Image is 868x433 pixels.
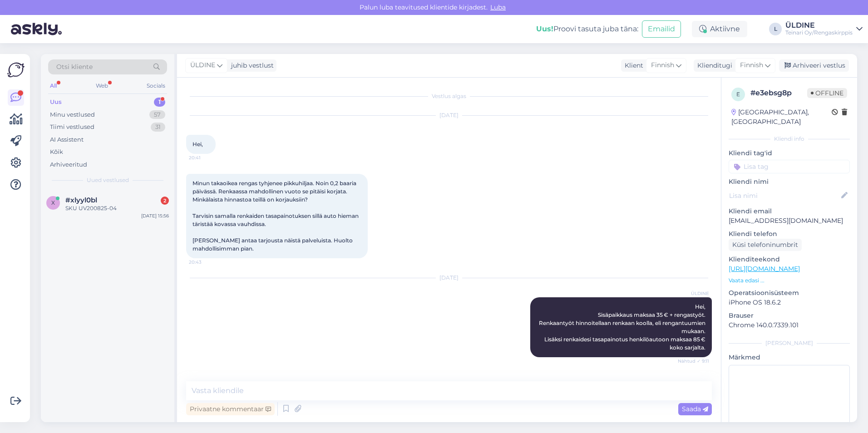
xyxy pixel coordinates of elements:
[189,259,223,266] span: 20:43
[50,123,94,132] div: Tiimi vestlused
[642,20,681,38] button: Emailid
[729,191,839,201] input: Lisa nimi
[154,98,165,107] div: 1
[50,110,95,119] div: Minu vestlused
[50,160,87,169] div: Arhiveeritud
[692,21,747,37] div: Aktiivne
[729,288,850,298] p: Operatsioonisüsteem
[729,298,850,307] p: iPhone OS 18.6.2
[731,108,832,127] div: [GEOGRAPHIC_DATA], [GEOGRAPHIC_DATA]
[785,22,863,36] a: ÜLDINETeinari Oy/Rengaskirppis
[785,29,853,36] div: Teinari Oy/Rengaskirppis
[145,80,167,92] div: Socials
[65,204,169,212] div: SKU UV200825-04
[729,311,850,320] p: Brauser
[729,177,850,187] p: Kliendi nimi
[729,207,850,216] p: Kliendi email
[186,92,712,100] div: Vestlus algas
[769,23,782,35] div: L
[50,148,63,157] div: Kõik
[186,403,275,415] div: Privaatne kommentaar
[141,212,169,219] div: [DATE] 15:56
[151,123,165,132] div: 31
[51,199,55,206] span: x
[729,216,850,226] p: [EMAIL_ADDRESS][DOMAIN_NAME]
[65,196,97,204] span: #xlyyl0bl
[740,60,763,70] span: Finnish
[227,61,274,70] div: juhib vestlust
[94,80,110,92] div: Web
[729,339,850,347] div: [PERSON_NAME]
[50,98,62,107] div: Uus
[729,276,850,285] p: Vaata edasi ...
[192,141,203,148] span: Hei,
[87,176,129,184] span: Uued vestlused
[536,25,553,33] b: Uus!
[48,80,59,92] div: All
[675,358,709,364] span: Nähtud ✓ 9:11
[729,135,850,143] div: Kliendi info
[785,22,853,29] div: ÜLDINE
[779,59,849,72] div: Arhiveeri vestlus
[488,3,508,11] span: Luba
[192,180,360,252] span: Minun takaoikea rengas tyhjenee pikkuhiljaa. Noin 0,2 baaria päivässä. Renkaassa mahdollinen vuot...
[149,110,165,119] div: 57
[682,405,708,413] span: Saada
[694,61,732,70] div: Klienditugi
[7,61,25,79] img: Askly Logo
[675,290,709,297] span: ÜLDINE
[161,197,169,205] div: 2
[729,148,850,158] p: Kliendi tag'id
[729,255,850,264] p: Klienditeekond
[729,320,850,330] p: Chrome 140.0.7339.101
[186,274,712,282] div: [DATE]
[736,91,740,98] span: e
[651,60,674,70] span: Finnish
[190,60,215,70] span: ÜLDINE
[186,111,712,119] div: [DATE]
[189,154,223,161] span: 20:41
[750,88,807,98] div: # e3ebsg8p
[729,160,850,173] input: Lisa tag
[56,62,93,72] span: Otsi kliente
[807,88,847,98] span: Offline
[729,265,800,273] a: [URL][DOMAIN_NAME]
[621,61,643,70] div: Klient
[729,353,850,362] p: Märkmed
[729,229,850,239] p: Kliendi telefon
[729,239,802,251] div: Küsi telefoninumbrit
[536,24,638,34] div: Proovi tasuta juba täna:
[50,135,84,144] div: AI Assistent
